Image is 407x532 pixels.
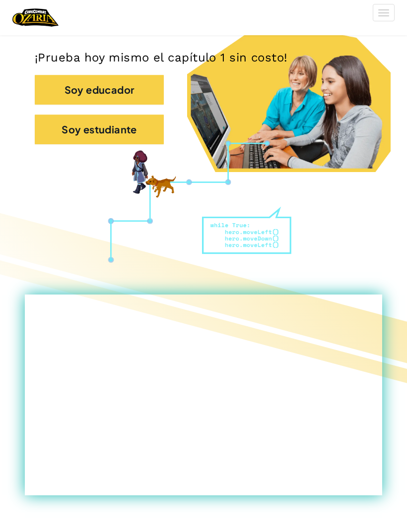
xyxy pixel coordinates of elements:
p: ¡Prueba hoy mismo el capítulo 1 sin costo! [35,50,372,65]
a: Ozaria by CodeCombat logo [12,7,59,28]
img: Home [12,7,59,28]
iframe: Ozaria Classroom product overview video [25,295,382,495]
button: Soy educador [35,75,164,105]
button: Soy estudiante [35,115,164,144]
